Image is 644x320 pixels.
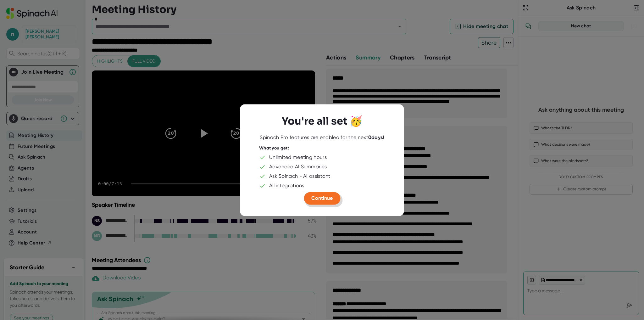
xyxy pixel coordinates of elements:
span: Continue [311,195,333,201]
div: What you get: [259,146,289,151]
div: Advanced AI Summaries [269,164,327,170]
h3: You're all set 🥳 [282,115,362,127]
b: 0 days! [368,135,384,141]
div: Spinach Pro features are enabled for the next [260,135,384,141]
button: Continue [304,192,340,205]
div: All integrations [269,182,304,189]
div: Unlimited meeting hours [269,154,327,160]
div: Ask Spinach - AI assistant [269,173,330,179]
